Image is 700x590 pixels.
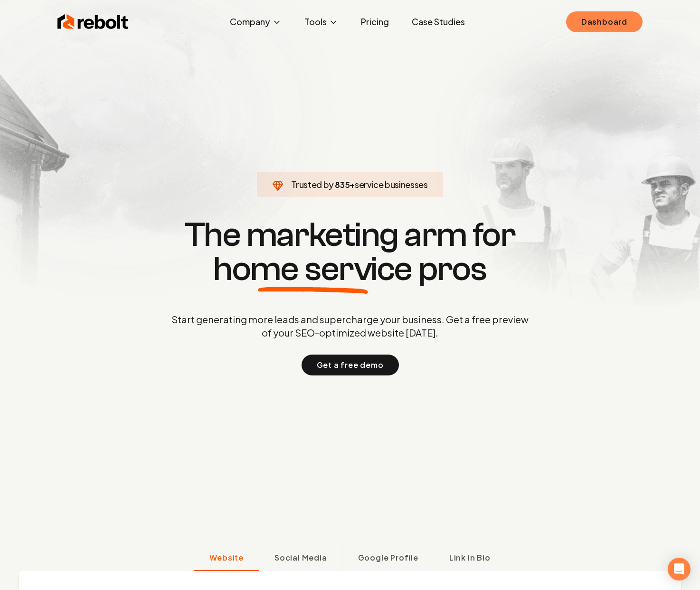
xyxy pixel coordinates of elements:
[434,546,506,571] button: Link in Bio
[404,12,473,31] a: Case Studies
[170,313,530,339] p: Start generating more leads and supercharge your business. Get a free preview of your SEO-optimiz...
[209,552,244,563] span: Website
[353,12,397,31] a: Pricing
[274,552,327,563] span: Social Media
[291,179,333,190] span: Trusted by
[222,12,289,31] button: Company
[358,552,418,563] span: Google Profile
[302,355,399,375] button: Get a free demo
[259,546,342,571] button: Social Media
[335,178,350,191] span: 835
[342,546,434,571] button: Google Profile
[57,12,129,31] img: Rebolt Logo
[668,558,691,581] div: Open Intercom Messenger
[297,12,346,31] button: Tools
[194,546,259,571] button: Website
[213,252,412,286] span: home service
[350,179,355,190] span: +
[566,11,643,32] a: Dashboard
[122,218,578,286] h1: The marketing arm for pros
[449,552,491,563] span: Link in Bio
[355,179,428,190] span: service businesses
